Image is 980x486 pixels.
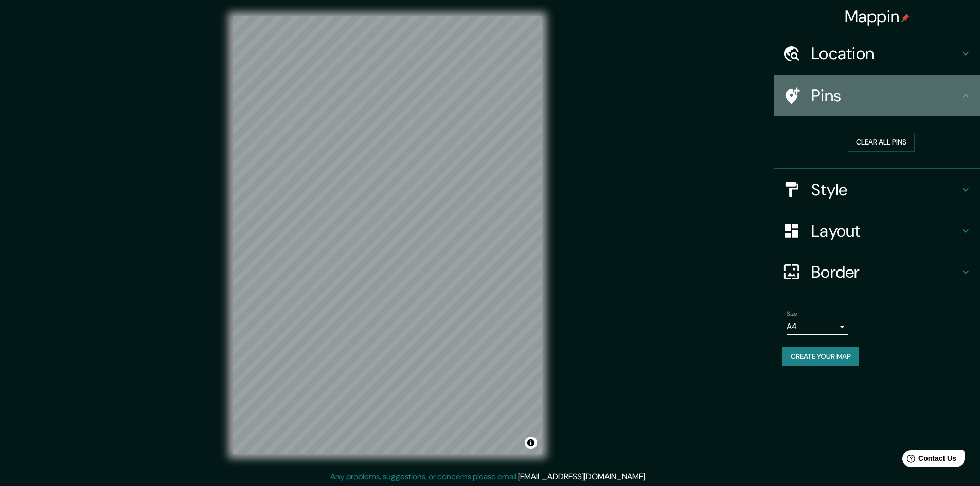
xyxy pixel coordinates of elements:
div: Pins [774,75,980,116]
h4: Layout [811,221,959,241]
label: Size [787,309,797,318]
div: A4 [787,318,848,335]
canvas: Map [233,16,542,454]
div: Layout [774,210,980,251]
button: Toggle attribution [525,437,537,449]
p: Any problems, suggestions, or concerns please email . [330,471,647,483]
h4: Mappin [845,6,910,27]
h4: Location [811,43,959,64]
div: . [648,471,650,483]
img: pin-icon.png [901,14,910,22]
h4: Pins [811,85,959,106]
h4: Border [811,262,959,282]
div: Style [774,169,980,210]
div: . [647,471,648,483]
button: Create your map [782,347,859,366]
h4: Style [811,179,959,200]
button: Clear all pins [848,133,915,152]
iframe: Help widget launcher [888,446,969,475]
a: [EMAIL_ADDRESS][DOMAIN_NAME] [518,471,645,482]
div: Location [774,33,980,74]
div: Border [774,251,980,293]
